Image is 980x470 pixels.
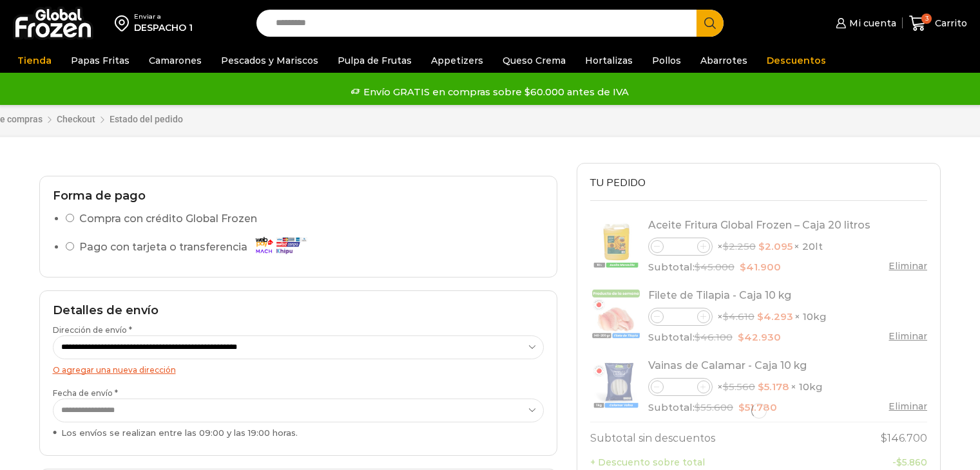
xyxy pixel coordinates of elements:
div: Enviar a [134,12,193,21]
a: Descuentos [760,48,832,73]
button: Search button [697,10,724,37]
h2: Detalles de envío [53,304,544,318]
a: Mi cuenta [832,10,896,36]
a: Tienda [11,48,58,73]
div: Los envíos se realizan entre las 09:00 y las 19:00 horas. [53,427,544,439]
a: Abarrotes [694,48,754,73]
span: Mi cuenta [846,17,896,30]
label: Pago con tarjeta o transferencia [79,236,313,259]
div: DESPACHO 1 [134,21,193,34]
img: Pago con tarjeta o transferencia [251,234,309,256]
span: Carrito [932,17,967,30]
label: Fecha de envío * [53,388,544,439]
select: Dirección de envío * [53,335,544,359]
select: Fecha de envío * Los envíos se realizan entre las 09:00 y las 19:00 horas. [53,399,544,422]
label: Compra con crédito Global Frozen [79,210,257,229]
label: Dirección de envío * [53,324,544,359]
a: Pulpa de Frutas [331,48,418,73]
h2: Forma de pago [53,189,544,203]
a: O agregar una nueva dirección [53,365,176,375]
a: Papas Fritas [64,48,136,73]
a: Appetizers [425,48,490,73]
span: Tu pedido [590,176,646,190]
img: address-field-icon.svg [115,12,134,34]
a: Hortalizas [579,48,639,73]
span: 3 [921,14,932,24]
a: Pescados y Mariscos [215,48,325,73]
a: Pollos [646,48,687,73]
a: 3 Carrito [909,8,967,39]
a: Camarones [142,48,208,73]
a: Queso Crema [496,48,572,73]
